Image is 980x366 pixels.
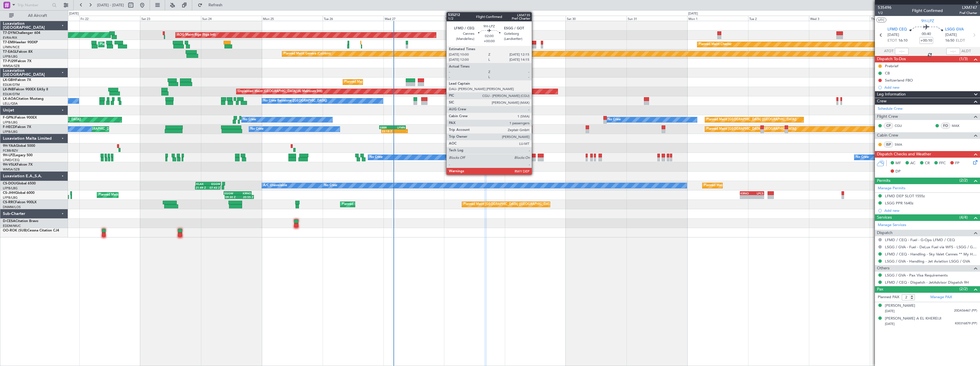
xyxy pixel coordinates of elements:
a: T7-EAGLFalcon 8X [3,50,33,54]
a: WMSA/SZB [3,64,20,68]
div: KLAX [196,182,208,186]
div: SBBR [380,126,392,129]
span: 9H-LPZ [921,18,934,24]
span: 00:40 [922,31,931,37]
span: 9H-VSLK [3,163,17,166]
div: Sun 31 [626,16,687,21]
a: CGU [895,123,907,128]
a: EVRA/RIX [3,36,17,40]
div: FO [941,123,950,129]
div: Sun 24 [201,16,262,21]
span: ELDT [956,38,965,44]
div: Thu 4 [870,16,931,21]
span: Refresh [204,3,228,7]
a: 9H-YAAGlobal 5000 [3,144,35,148]
div: AOG Maint Riga (Riga Intl) [177,31,216,39]
span: Permits [877,178,890,184]
div: - [752,195,764,199]
button: All Aircraft [6,11,62,20]
div: Prebrief [885,64,898,68]
span: T7-EMI [3,41,14,44]
span: F-GPNJ [3,116,15,119]
span: Services [877,214,892,221]
span: F-HECD [3,125,15,129]
label: Planned PAX [878,294,899,300]
div: 07:43 Z [208,186,220,189]
a: MAX [952,123,965,128]
a: LSGG / GVA - Handling - Jet Aviation LSGG / GVA [885,259,970,264]
div: Planned Maint Chester [100,40,133,49]
a: LFMD/CEQ [3,158,19,162]
div: [PERSON_NAME] [885,303,915,309]
div: Planned Maint [GEOGRAPHIC_DATA] ([GEOGRAPHIC_DATA]) [99,191,188,199]
div: LPCS [752,192,764,195]
div: 21:49 Z [196,186,208,189]
span: Crew [877,98,887,105]
a: LFMD / CEQ - Fuel - G-Ops LFMD / CEQ [885,237,955,242]
a: LSGG / GVA - Fuel - DeLux Fuel via WFS - LSGG / GVA [885,245,977,249]
div: Wed 3 [809,16,870,21]
a: CS-RRCFalcon 900LX [3,201,37,204]
span: [DATE] [885,309,895,313]
div: LFMN [393,126,405,129]
div: Sat 23 [140,16,201,21]
div: LSGG PPR 1640z [885,201,913,206]
a: EDLW/DTM [3,92,20,96]
div: Planned Maint [GEOGRAPHIC_DATA] ([GEOGRAPHIC_DATA]) [704,181,794,190]
a: T7-PJ29Falcon 7X [3,60,31,63]
a: LFPB/LBG [3,196,18,200]
span: FFC [939,160,946,166]
a: SMA [895,142,907,147]
a: 9H-LPZLegacy 500 [3,154,33,157]
a: LX-INBFalcon 900EX EASy II [3,88,48,91]
a: LFPB/LBG [3,186,18,190]
div: - [740,195,752,199]
span: Dispatch [877,230,893,236]
a: LFMD / CEQ - Dispatch - JetAdvisor Dispatch 9H [885,280,969,285]
a: LFPB/LBG [3,54,18,59]
span: T7-EAGL [3,50,17,54]
div: Unplanned Maint [GEOGRAPHIC_DATA] (Al Maktoum Intl) [238,87,322,96]
a: LFPB/LBG [3,120,18,125]
div: Thu 28 [444,16,505,21]
span: Dispatch Checks and Weather [877,151,931,158]
a: F-GPNJFalcon 900EX [3,116,37,119]
div: No Crew [856,153,869,162]
a: Manage Permits [878,186,905,191]
div: Flight Confirmed [912,8,943,14]
div: CB [885,71,890,76]
a: WMSA/SZB [3,167,20,172]
a: DNMM/LOS [3,205,21,209]
a: OO-ROK (SUB)Cessna Citation CJ4 [3,229,59,232]
span: (2/2) [959,177,968,183]
div: Sat 30 [566,16,626,21]
a: Schedule Crew [878,106,903,112]
span: CS-RRC [3,201,15,204]
span: (1/3) [959,56,968,62]
a: LELL/QSA [3,101,18,106]
div: No Crew [369,153,383,162]
div: Tue 2 [748,16,809,21]
span: 9H-LPZ [3,154,14,157]
div: Fri 22 [79,16,140,21]
a: CS-JHHGlobal 6000 [3,191,35,195]
span: ALDT [961,48,971,54]
div: Tue 26 [323,16,383,21]
div: 09:30 Z [225,195,239,199]
span: ATOT [884,48,893,54]
div: 23:18 Z [382,129,394,133]
div: Planned Maint [GEOGRAPHIC_DATA] ([GEOGRAPHIC_DATA]) [706,125,796,133]
a: LX-GBHFalcon 7X [3,78,31,82]
span: 20DA56467 (PP) [954,308,977,313]
span: LX-INB [3,88,14,91]
span: OO-ROK (SUB) [3,229,27,232]
span: 9H-YAA [3,144,16,148]
div: [DATE] [69,11,79,16]
div: [DATE] [688,11,698,16]
span: LX-GBH [3,78,15,82]
span: [DATE] [887,32,899,38]
span: Pax [877,286,883,293]
div: EGGW [208,182,221,186]
span: (2/2) [959,286,968,292]
span: ETOT [887,38,897,44]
